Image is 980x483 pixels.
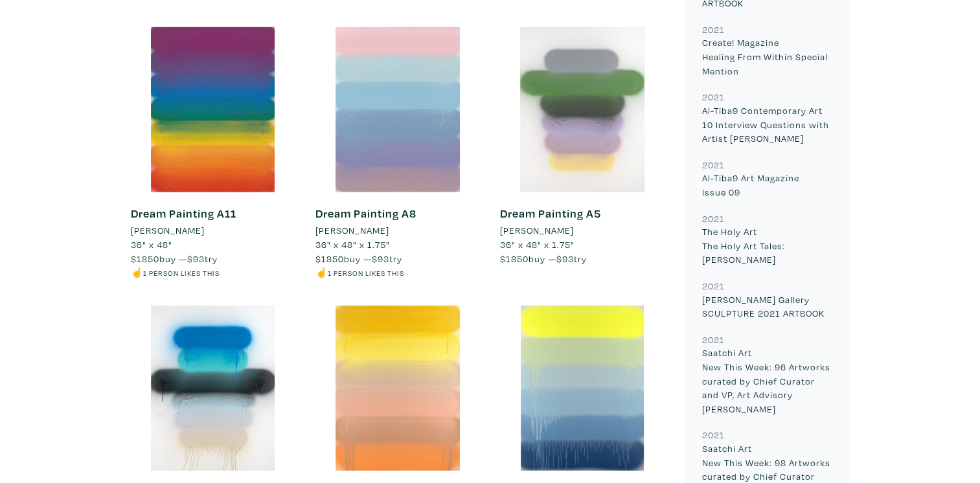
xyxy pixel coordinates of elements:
span: $93 [371,253,389,265]
small: 2021 [702,280,725,292]
small: 2021 [702,23,725,36]
small: 1 person likes this [327,268,404,278]
li: [PERSON_NAME] [315,223,389,238]
p: [PERSON_NAME] Gallery SCULPTURE 2021 ARTBOOK [702,293,832,320]
a: Dream Painting A8 [315,206,416,221]
li: ☝️ [315,265,480,280]
small: 2021 [702,333,725,346]
span: $93 [187,253,205,265]
span: 36" x 48" [131,238,172,251]
span: buy — try [499,253,586,265]
a: Dream Painting A11 [131,206,236,221]
a: [PERSON_NAME] [499,223,665,238]
a: Dream Painting A5 [499,206,600,221]
span: $1850 [315,253,343,265]
span: $1850 [131,253,159,265]
p: Al-Tiba9 Contemporary Art 10 Interview Questions with Artist [PERSON_NAME] [702,104,832,146]
a: [PERSON_NAME] [131,223,296,238]
small: 2021 [702,212,725,225]
small: 2021 [702,91,725,103]
span: buy — try [131,253,218,265]
small: 2021 [702,159,725,171]
li: [PERSON_NAME] [499,223,573,238]
span: 36" x 48" x 1.75" [315,238,389,251]
p: Saatchi Art New This Week: 96 Artworks curated by Chief Curator and VP, Art Advisory [PERSON_NAME] [702,346,832,416]
span: 36" x 48" x 1.75" [499,238,574,251]
a: [PERSON_NAME] [315,223,480,238]
p: Al-Tiba9 Art Magazine Issue 09 [702,171,832,199]
span: buy — try [315,253,402,265]
small: 2021 [702,429,725,441]
span: $93 [556,253,573,265]
span: $1850 [499,253,528,265]
li: [PERSON_NAME] [131,223,205,238]
small: 1 person likes this [143,268,220,278]
p: Create! Magazine Healing From Within Special Mention [702,36,832,78]
li: ☝️ [131,265,296,280]
p: The Holy Art The Holy Art Tales: [PERSON_NAME] [702,225,832,267]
